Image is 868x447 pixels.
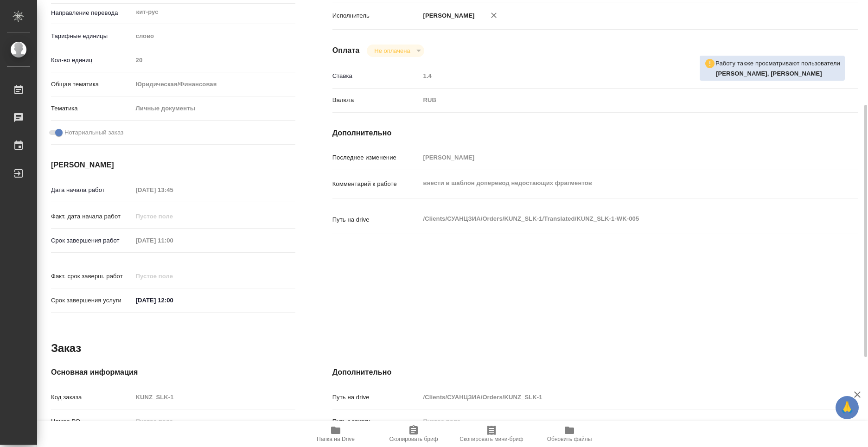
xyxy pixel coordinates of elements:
p: Срок завершения работ [51,236,133,245]
button: Обновить файлы [530,421,608,447]
p: Кол-во единиц [51,56,133,65]
p: Код заказа [51,393,133,402]
h2: Заказ [51,341,81,356]
button: Скопировать мини-бриф [453,421,530,447]
button: Не оплачена [371,47,413,55]
p: Срок завершения услуги [51,296,133,305]
p: Тематика [51,104,133,113]
span: Нотариальный заказ [64,128,123,137]
p: Исполнитель [332,11,420,20]
input: Пустое поле [133,415,295,428]
h4: Основная информация [51,367,295,378]
p: Номер РО [51,417,133,426]
span: Обновить файлы [547,436,592,442]
input: Пустое поле [133,269,214,283]
input: Пустое поле [133,183,214,197]
div: слово [133,28,295,44]
input: Пустое поле [133,53,295,67]
textarea: внести в шаблон доперевод недостающих фрагментов [420,175,814,191]
textarea: /Clients/СУАНЦЗИА/Orders/KUNZ_SLK-1/Translated/KUNZ_SLK-1-WK-005 [420,211,814,227]
button: Скопировать бриф [375,421,453,447]
span: Скопировать мини-бриф [460,436,523,442]
p: Путь на drive [332,215,420,224]
p: Ставка [332,71,420,81]
p: Дата начала работ [51,185,133,195]
div: Личные документы [133,101,295,116]
p: Работу также просматривают пользователи [715,59,840,68]
button: Удалить исполнителя [484,5,504,26]
input: Пустое поле [133,390,295,404]
p: Валюта [332,96,420,105]
button: 🙏 [836,396,859,419]
h4: [PERSON_NAME] [51,160,295,171]
div: Не оплачена [367,45,424,57]
p: Факт. срок заверш. работ [51,272,133,281]
p: [PERSON_NAME] [420,11,475,20]
p: Комментарий к работе [332,179,420,189]
h4: Оплата [332,45,360,56]
p: Тарифные единицы [51,32,133,41]
p: Факт. дата начала работ [51,212,133,221]
h4: Дополнительно [332,367,858,378]
input: Пустое поле [133,210,214,223]
p: Общая тематика [51,80,133,89]
p: Путь на drive [332,393,420,402]
span: Скопировать бриф [389,436,438,442]
p: Направление перевода [51,8,133,18]
span: Папка на Drive [317,436,355,442]
p: Путь к заказу [332,417,420,426]
input: Пустое поле [420,151,814,164]
p: Последнее изменение [332,153,420,162]
input: Пустое поле [420,390,814,404]
div: Юридическая/Финансовая [133,77,295,92]
button: Папка на Drive [297,421,375,447]
div: RUB [420,92,814,108]
input: Пустое поле [420,69,814,83]
input: Пустое поле [420,415,814,428]
span: 🙏 [839,398,855,417]
h4: Дополнительно [332,128,858,139]
input: ✎ Введи что-нибудь [133,294,214,307]
input: Пустое поле [133,234,214,247]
